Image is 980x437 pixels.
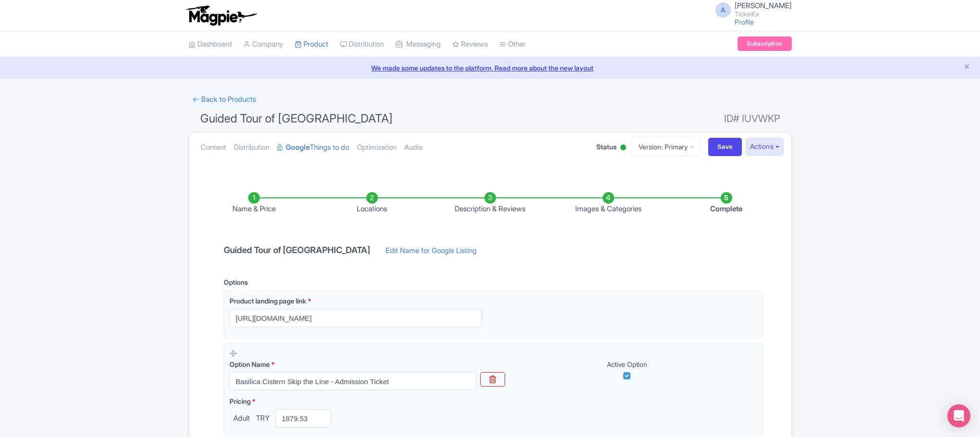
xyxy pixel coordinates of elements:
[632,137,701,156] a: Version: Primary
[607,360,647,368] span: Active Option
[200,111,393,125] span: Guided Tour of [GEOGRAPHIC_DATA]
[963,62,970,73] button: Close announcement
[230,413,254,424] span: Adult
[735,1,792,10] span: [PERSON_NAME]
[230,360,270,368] span: Option Name
[189,31,232,58] a: Dashboard
[234,133,269,163] a: Distribution
[357,133,397,163] a: Optimization
[396,31,441,58] a: Messaging
[189,90,260,109] a: ← Back to Products
[277,133,349,163] a: GoogleThings to do
[224,277,248,287] div: Options
[431,192,549,215] li: Description & Reviews
[499,31,526,58] a: Other
[667,192,786,215] li: Complete
[313,192,431,215] li: Locations
[340,31,384,58] a: Distribution
[724,109,780,128] span: ID# IUVWKP
[195,192,313,215] li: Name & Price
[735,18,754,26] a: Profile
[243,31,283,58] a: Company
[947,404,970,427] div: Open Intercom Messenger
[549,192,667,215] li: Images & Categories
[376,245,486,261] a: Edit Name for Google Listing
[295,31,328,58] a: Product
[710,2,792,17] a: A [PERSON_NAME] TicketEx
[618,141,628,156] div: Active
[286,142,310,153] strong: Google
[596,142,617,152] span: Status
[218,245,376,255] h4: Guided Tour of [GEOGRAPHIC_DATA]
[201,133,226,163] a: Content
[735,11,792,17] small: TicketEx
[230,372,476,390] input: Option Name
[738,36,791,51] a: Subscription
[746,138,784,156] button: Actions
[715,2,731,18] span: A
[6,63,974,73] a: We made some updates to the platform. Read more about the new layout
[452,31,488,58] a: Reviews
[184,5,258,26] img: logo-ab69f6fb50320c5b225c76a69d11143b.png
[708,138,742,156] input: Save
[276,409,331,427] input: 0.00
[254,413,272,424] span: TRY
[404,133,423,163] a: Audio
[230,397,251,405] span: Pricing
[230,309,482,327] input: Product landing page link
[230,297,306,305] span: Product landing page link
